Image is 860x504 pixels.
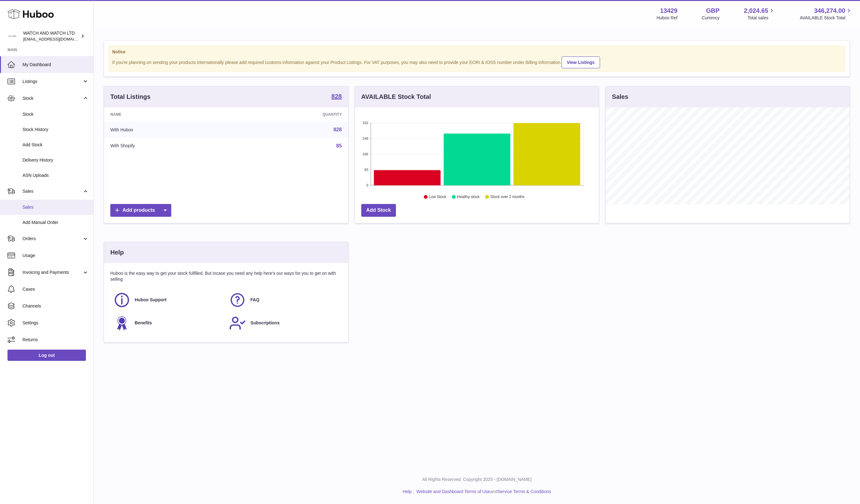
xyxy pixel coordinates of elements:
[22,220,89,225] span: Add Manual Order
[331,93,342,101] a: 828
[361,204,396,217] a: Add Stock
[23,36,92,41] span: [EMAIL_ADDRESS][DOMAIN_NAME]
[22,286,89,292] span: Cases
[99,477,855,482] p: All Rights Reserved. Copyright 2025 - [DOMAIN_NAME]
[416,489,490,494] a: Website and Dashboard Terms of Use
[702,15,720,21] div: Currency
[490,195,524,199] text: Stock over 2 months
[364,168,368,172] text: 83
[362,121,368,125] text: 332
[135,297,167,303] span: Huboo Support
[22,95,82,101] span: Stock
[331,93,342,99] strong: 828
[362,152,368,156] text: 166
[110,93,151,101] h3: Total Listings
[135,320,152,326] span: Benefits
[22,111,89,117] span: Stock
[236,107,348,122] th: Quantity
[747,15,775,21] span: Total sales
[113,315,223,332] a: Benefits
[814,7,845,15] span: 346,274.00
[7,31,17,41] img: baris@watchandwatch.co.uk
[22,172,89,178] span: ASN Uploads
[229,292,338,308] a: FAQ
[744,7,776,21] a: 2,024.65 Total sales
[22,253,89,259] span: Usage
[104,138,236,154] td: With Shopify
[22,79,82,85] span: Listings
[414,489,551,495] li: and
[22,320,89,326] span: Settings
[706,7,719,15] strong: GBP
[362,137,368,140] text: 249
[104,107,236,122] th: Name
[22,188,82,194] span: Sales
[361,93,431,101] h3: AVAILABLE Stock Total
[403,489,412,494] a: Help
[612,93,628,101] h3: Sales
[429,195,447,199] text: Low Stock
[562,56,600,68] a: View Listings
[110,248,124,257] h3: Help
[110,270,342,282] p: Huboo is the easy way to get your stock fulfilled. But incase you need any help here's our ways f...
[22,142,89,148] span: Add Stock
[22,62,89,68] span: My Dashboard
[336,143,342,148] a: 85
[22,127,89,133] span: Stock History
[744,7,768,15] span: 2,024.65
[22,157,89,163] span: Delivery History
[250,320,279,326] span: Subscriptions
[110,204,171,217] a: Add products
[22,303,89,309] span: Channels
[366,183,368,187] text: 0
[104,122,236,138] td: With Huboo
[22,204,89,210] span: Sales
[250,297,259,303] span: FAQ
[457,195,480,199] text: Healthy stock
[800,7,852,21] a: 346,274.00 AVAILABLE Stock Total
[660,7,677,15] strong: 13429
[657,15,677,21] div: Huboo Ref
[22,337,89,343] span: Returns
[800,15,852,21] span: AVAILABLE Stock Total
[23,30,79,42] div: WATCH AND WATCH LTD
[333,127,342,132] a: 828
[112,56,842,68] div: If you're planning on sending your products internationally please add required customs informati...
[22,236,82,242] span: Orders
[497,489,551,494] a: Service Terms & Conditions
[229,315,338,332] a: Subscriptions
[113,292,223,308] a: Huboo Support
[7,350,86,361] a: Log out
[112,49,842,55] strong: Notice
[22,269,82,275] span: Invoicing and Payments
